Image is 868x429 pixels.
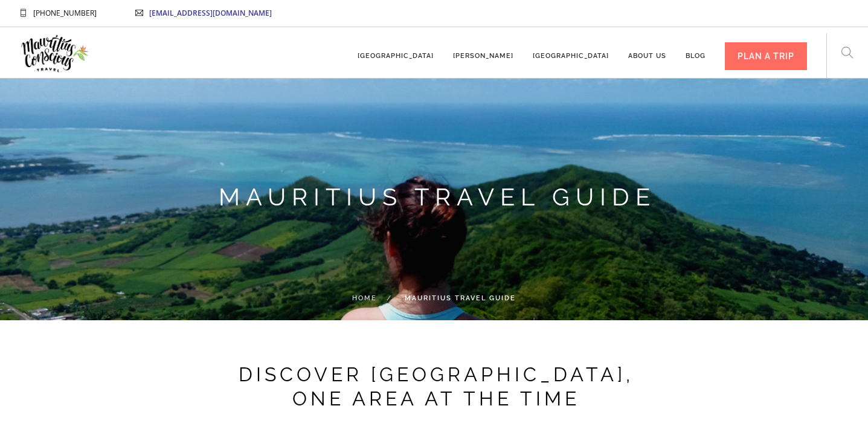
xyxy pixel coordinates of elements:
[725,42,807,70] div: PLAN A TRIP
[377,291,516,306] li: Mauritius Travel Guide
[358,34,434,67] a: [GEOGRAPHIC_DATA]
[90,182,785,211] h2: Mauritius Travel Guide
[352,294,377,302] a: Home
[453,34,513,67] a: [PERSON_NAME]
[90,363,782,411] h3: DISCOVER [GEOGRAPHIC_DATA], ONE AREA AT THE TIME
[725,34,807,67] a: PLAN A TRIP
[628,34,666,67] a: About us
[19,31,90,76] img: Mauritius Conscious Travel
[686,34,706,67] a: Blog
[533,34,609,67] a: [GEOGRAPHIC_DATA]
[33,8,97,18] span: [PHONE_NUMBER]
[149,8,272,18] a: [EMAIL_ADDRESS][DOMAIN_NAME]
